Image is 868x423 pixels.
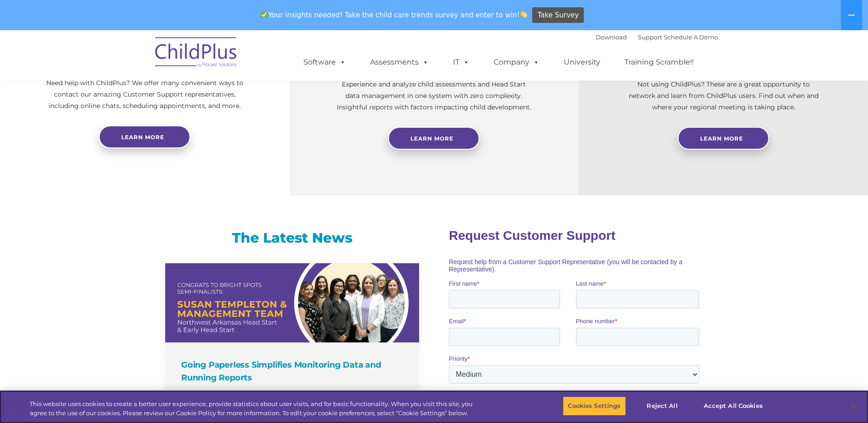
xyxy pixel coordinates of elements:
span: Learn More [700,135,743,142]
a: Schedule A Demo [664,33,718,41]
button: Accept All Cookies [699,396,768,416]
a: Support [638,33,662,41]
a: IT [444,53,479,71]
a: Learn More [388,127,480,150]
a: Learn more [99,125,190,148]
font: | [596,33,718,41]
button: Reject All [634,396,691,416]
span: Last name [127,60,155,67]
img: ✅ [261,11,268,18]
a: Software [294,53,355,71]
a: Assessments [361,53,438,71]
a: Company [485,53,549,71]
h3: The Latest News [165,229,419,247]
p: Need help with ChildPlus? We offer many convenient ways to contact our amazing Customer Support r... [46,77,243,112]
span: Learn More [410,135,453,142]
button: Close [843,396,863,416]
a: Download [596,33,627,41]
a: Take Survey [532,7,584,23]
span: Your insights needed! Take the child care trends survey and enter to win! [257,6,531,24]
a: Learn More [678,127,769,150]
p: Not using ChildPlus? These are a great opportunity to network and learn from ChildPlus users. Fin... [625,79,822,113]
span: Phone number [127,98,166,105]
span: Learn more [121,134,164,141]
button: Cookies Settings [563,396,625,416]
p: Experience and analyze child assessments and Head Start data management in one system with zero c... [335,79,533,113]
img: 👏 [520,11,527,18]
a: Training Scramble!! [615,53,703,71]
div: This website uses cookies to create a better user experience, provide statistics about user visit... [30,400,477,418]
h4: Going Paperless Simplifies Monitoring Data and Running Reports [181,358,405,384]
span: Take Survey [538,7,579,23]
img: ChildPlus by Procare Solutions [151,31,242,76]
a: University [555,53,609,71]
